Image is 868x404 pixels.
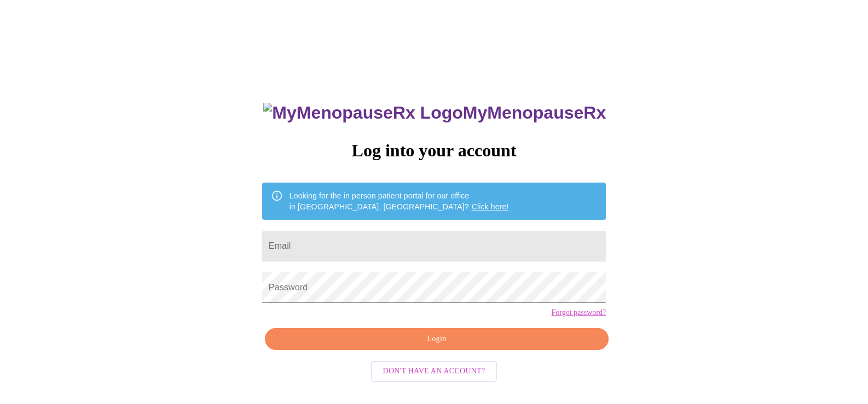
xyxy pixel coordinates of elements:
[371,361,497,382] button: Don't have an account?
[265,328,609,350] button: Login
[277,332,596,346] span: Login
[368,366,500,375] a: Don't have an account?
[383,365,485,378] span: Don't have an account?
[472,202,509,211] a: Click here!
[262,140,606,161] h3: Log into your account
[551,308,606,317] a: Forgot password?
[263,103,606,123] h3: MyMenopauseRx
[290,186,509,216] div: Looking for the in person patient portal for our office in [GEOGRAPHIC_DATA], [GEOGRAPHIC_DATA]?
[263,103,462,123] img: MyMenopauseRx Logo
